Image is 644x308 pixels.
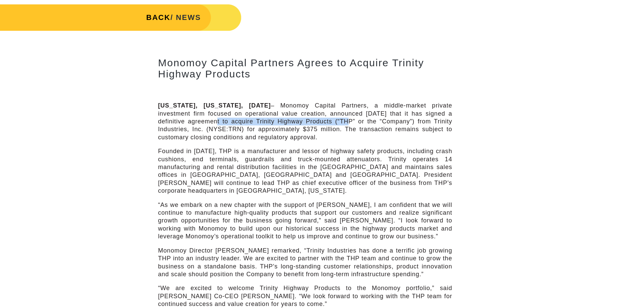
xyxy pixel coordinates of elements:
[146,13,201,22] strong: / NEWS
[146,13,171,22] a: BACK
[158,201,452,241] p: “As we embark on a new chapter with the support of [PERSON_NAME], I am confident that we will con...
[158,284,452,308] p: “We are excited to welcome Trinity Highway Products to the Monomoy portfolio,” said [PERSON_NAME]...
[158,102,271,109] strong: [US_STATE], [US_STATE], [DATE]
[158,102,452,141] p: – Monomoy Capital Partners, a middle-market private investment firm focused on operational value ...
[158,57,452,79] h2: Monomoy Capital Partners Agrees to Acquire Trinity Highway Products
[158,147,452,195] p: Founded in [DATE], THP is a manufacturer and lessor of highway safety products, including crash c...
[158,247,452,279] p: Monomoy Director [PERSON_NAME] remarked, “Trinity Industries has done a terrific job growing THP ...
